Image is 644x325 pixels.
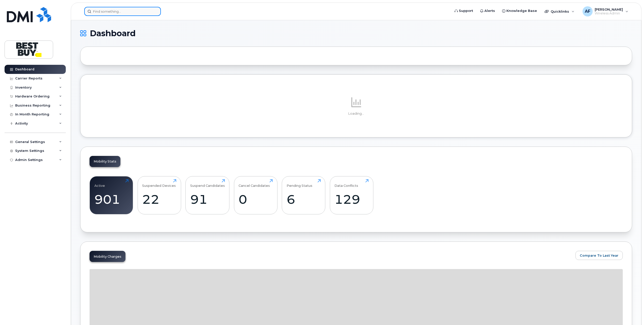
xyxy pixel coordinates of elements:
a: Data Conflicts129 [334,179,369,212]
div: 129 [334,192,369,207]
div: Cancel Candidates [239,179,270,188]
p: Loading... [90,111,623,116]
a: Cancel Candidates0 [239,179,273,212]
div: 0 [239,192,273,207]
a: Suspended Devices22 [142,179,176,212]
div: Suspend Candidates [190,179,225,188]
div: Data Conflicts [334,179,358,188]
div: 901 [94,192,128,207]
div: Active [94,179,105,188]
span: Dashboard [90,30,136,37]
div: 91 [190,192,225,207]
div: 22 [142,192,176,207]
span: Compare To Last Year [580,253,618,258]
a: Suspend Candidates91 [190,179,225,212]
div: Suspended Devices [142,179,176,188]
div: 6 [287,192,321,207]
button: Compare To Last Year [575,251,623,260]
a: Pending Status6 [287,179,321,212]
div: Pending Status [287,179,312,188]
a: Active901 [94,179,128,212]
